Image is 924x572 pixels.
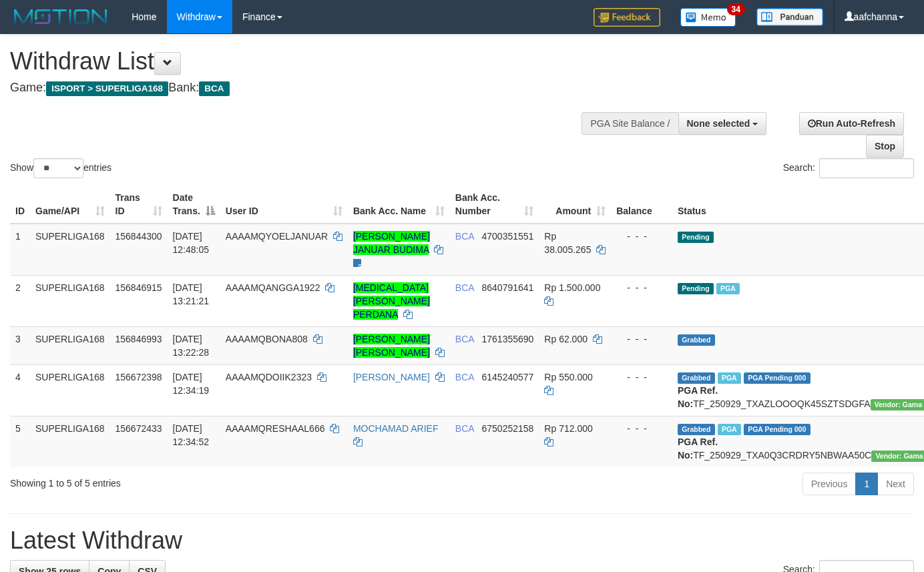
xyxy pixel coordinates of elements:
img: MOTION_logo.png [10,7,111,27]
th: Balance [611,186,672,224]
label: Search: [783,158,914,178]
span: ISPORT > SUPERLIGA168 [46,81,168,96]
td: SUPERLIGA168 [30,416,110,467]
span: Rp 38.005.265 [544,231,591,255]
span: PGA Pending [744,424,811,435]
td: SUPERLIGA168 [30,364,110,416]
img: Feedback.jpg [594,8,660,27]
td: 4 [10,364,30,416]
span: AAAAMQANGGA1922 [226,282,320,293]
span: AAAAMQDOIIK2323 [226,372,312,382]
img: Button%20Memo.svg [680,8,736,27]
span: BCA [455,334,474,344]
button: None selected [678,112,767,135]
span: Pending [678,283,714,294]
a: Stop [866,135,904,158]
td: 3 [10,326,30,364]
span: 156846993 [115,334,162,344]
span: [DATE] 12:48:05 [173,231,210,255]
span: Marked by aafsoycanthlai [718,424,741,435]
span: 34 [727,3,745,15]
span: Rp 712.000 [544,423,592,434]
span: 156672398 [115,372,162,382]
h4: Game: Bank: [10,81,603,95]
td: SUPERLIGA168 [30,326,110,364]
a: MOCHAMAD ARIEF [353,423,439,434]
span: BCA [455,282,474,293]
h1: Withdraw List [10,48,603,75]
a: Run Auto-Refresh [799,112,904,135]
span: Copy 4700351551 to clipboard [481,231,533,242]
span: AAAAMQBONA808 [226,334,308,344]
span: 156846915 [115,282,162,293]
div: PGA Site Balance / [582,112,678,135]
span: Grabbed [678,372,715,384]
span: Copy 6145240577 to clipboard [481,372,533,382]
th: ID [10,186,30,224]
th: Bank Acc. Name: activate to sort column ascending [348,186,450,224]
span: Copy 6750252158 to clipboard [481,423,533,434]
a: [MEDICAL_DATA][PERSON_NAME] PERDANA [353,282,430,320]
th: Game/API: activate to sort column ascending [30,186,110,224]
a: [PERSON_NAME] [353,372,430,382]
span: BCA [199,81,229,96]
td: SUPERLIGA168 [30,224,110,276]
th: Trans ID: activate to sort column ascending [110,186,168,224]
span: Marked by aafsoycanthlai [718,372,741,384]
th: Bank Acc. Number: activate to sort column ascending [450,186,539,224]
span: [DATE] 13:22:28 [173,334,210,358]
b: PGA Ref. No: [678,385,718,409]
a: 1 [855,473,878,495]
span: Rp 1.500.000 [544,282,600,293]
span: PGA Pending [744,372,811,384]
div: Showing 1 to 5 of 5 entries [10,471,375,490]
th: Amount: activate to sort column ascending [539,186,611,224]
th: Date Trans.: activate to sort column descending [168,186,220,224]
span: BCA [455,423,474,434]
div: - - - [616,332,667,346]
div: - - - [616,230,667,243]
td: 2 [10,275,30,326]
span: [DATE] 13:21:21 [173,282,210,306]
h1: Latest Withdraw [10,527,914,554]
a: Previous [802,473,856,495]
span: AAAAMQRESHAAL666 [226,423,325,434]
span: Pending [678,232,714,243]
div: - - - [616,422,667,435]
span: [DATE] 12:34:19 [173,372,210,396]
span: BCA [455,231,474,242]
span: Rp 550.000 [544,372,592,382]
b: PGA Ref. No: [678,437,718,461]
span: [DATE] 12:34:52 [173,423,210,447]
td: 1 [10,224,30,276]
td: SUPERLIGA168 [30,275,110,326]
span: BCA [455,372,474,382]
a: [PERSON_NAME] [PERSON_NAME] [353,334,430,358]
td: 5 [10,416,30,467]
label: Show entries [10,158,111,178]
span: Grabbed [678,334,715,346]
span: Copy 1761355690 to clipboard [481,334,533,344]
span: Rp 62.000 [544,334,588,344]
a: Next [877,473,914,495]
th: User ID: activate to sort column ascending [220,186,348,224]
div: - - - [616,370,667,384]
span: Grabbed [678,424,715,435]
span: Marked by aafsoycanthlai [716,283,740,294]
div: - - - [616,281,667,294]
span: Copy 8640791641 to clipboard [481,282,533,293]
img: panduan.png [756,8,823,26]
span: 156672433 [115,423,162,434]
span: AAAAMQYOELJANUAR [226,231,328,242]
a: [PERSON_NAME] JANUAR BUDIMA [353,231,430,255]
span: None selected [687,118,750,129]
input: Search: [819,158,914,178]
select: Showentries [33,158,83,178]
span: 156844300 [115,231,162,242]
